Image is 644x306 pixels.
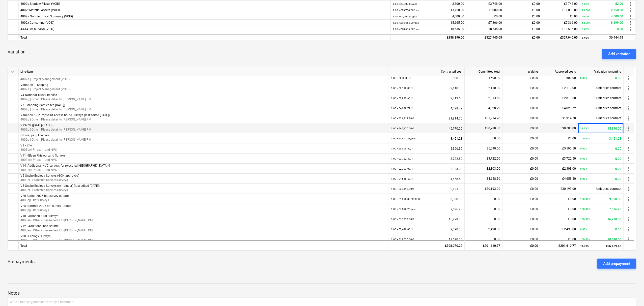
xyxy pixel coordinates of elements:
[580,133,621,144] div: 3,451.23
[487,96,500,100] span: £2,813.60
[582,13,623,20] div: 4,600.00
[391,184,462,194] div: 30,193.00
[393,9,419,12] small: 1.00 × £13,750.00 / pcs
[580,123,621,134] div: 15,390.00
[391,164,462,174] div: 2,303.00
[542,34,580,40] div: £327,945.05
[488,2,502,6] span: £3,748.00
[580,204,621,214] div: 7,596.20
[580,224,621,234] div: 0.00
[488,21,502,24] span: £7,366.00
[20,174,387,178] p: V5-Onsite Ecology Surveys (GCN approved)
[504,34,542,40] div: £0.00
[532,27,540,31] span: £0.00
[391,77,411,79] small: 1.00 × £600.00 / 1
[627,7,633,13] span: more_vert
[20,1,388,7] div: 4002s Shadow Flicker (VOID)
[626,85,632,91] span: more_vert
[608,51,630,57] div: Add variation
[492,217,500,221] span: £0.00
[489,76,500,80] span: £600.00
[582,3,589,5] small: 1.37%
[530,167,538,170] span: £0.00
[530,227,538,231] span: £0.00
[391,83,462,93] div: 2,110.00
[530,116,538,120] span: £0.00
[389,67,465,76] div: Contracted cost
[8,49,25,55] p: Variation
[626,126,632,132] span: more_vert
[619,282,644,306] iframe: Chat Widget
[20,77,387,81] p: 4002a | Project Management (VOID)
[530,86,538,90] span: £0.00
[391,123,462,134] div: 46,170.00
[487,106,500,110] span: £4,028.72
[530,157,538,160] span: £0.00
[626,156,632,162] span: more_vert
[487,167,500,170] span: £2,303.00
[530,96,538,100] span: £0.00
[20,218,387,223] p: 4003en | Other - Please detail to [PERSON_NAME] PM
[530,76,538,80] span: £0.00
[582,1,623,7] div: 52.00
[393,13,464,20] div: 4,600.00
[580,198,590,200] small: 100.00%
[580,228,587,231] small: 0.00%
[487,227,500,231] span: £2,490.00
[20,123,387,128] p: V13-PM ([DATE]-[DATE])
[20,87,387,91] p: 4002a | Project Management (VOID)
[626,206,632,212] span: more_vert
[582,15,592,18] small: 100.00%
[393,28,419,30] small: 1.00 × £18,535.00 / pcs
[10,69,16,75] span: keyboard_arrow_down
[582,36,589,39] small: 8.62%
[8,259,35,269] p: Prepayments
[502,240,540,250] div: £0.00
[602,49,636,59] button: Add variation
[530,177,538,180] span: £0.00
[582,35,623,41] div: 30,944.95
[20,26,388,32] div: 4XX4 Bat Surveys (VOID)
[391,177,413,180] small: 1.00 × £4,658.50 / 1
[562,227,576,231] span: £2,490.00
[580,194,621,204] div: 9,890.80
[391,238,414,241] small: 1.00 × £18,620.00 / 1
[580,238,590,241] small: 100.00%
[391,87,413,89] small: 1.00 × £2,110.00 / 1
[20,234,387,238] p: V20 - Ecology Surveys
[562,106,576,110] span: £4,028.72
[20,158,387,162] p: 4003ee | Phase 1 and NVC
[391,154,462,164] div: 3,722.50
[561,116,576,120] span: £31,914.70
[596,106,621,110] span: Unit price contract
[626,236,632,242] span: more_vert
[466,34,504,40] div: £327,945.05
[391,137,415,140] small: 1.00 × £3,451.23 / pcs
[627,1,633,7] span: more_vert
[391,127,414,130] small: 1.00 × £46,170.00 / 1
[485,127,500,130] span: £30,780.00
[582,26,623,32] div: 0.00
[391,224,462,234] div: 2,490.00
[597,259,636,269] button: Add prepayment
[565,76,576,80] span: £600.00
[391,167,413,170] small: 1.00 × £2,303.00 / 1
[562,86,576,90] span: £2,110.00
[391,93,462,103] div: 2,813.60
[18,34,391,40] div: Total
[580,218,590,221] small: 100.00%
[580,143,621,154] div: 0.00
[391,143,462,154] div: 5,590.50
[20,164,387,168] p: V14 -Additional NVC surveys for relocated [GEOGRAPHIC_DATA] 4
[391,234,462,244] div: 18,620.00
[20,208,387,212] p: 4003eg | Bat Surveys
[20,103,387,107] p: V7 - Mapping (last edited [DATE])
[20,154,387,158] p: V11 - Blaen Rhislog Land Surveys
[562,177,576,180] span: £4,658.50
[580,208,590,210] small: 100.00%
[492,197,500,201] span: £0.00
[391,117,414,120] small: 1.00 × £31,914.70 / 1
[562,27,578,31] span: £18,535.00
[487,8,502,12] span: £11,000.00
